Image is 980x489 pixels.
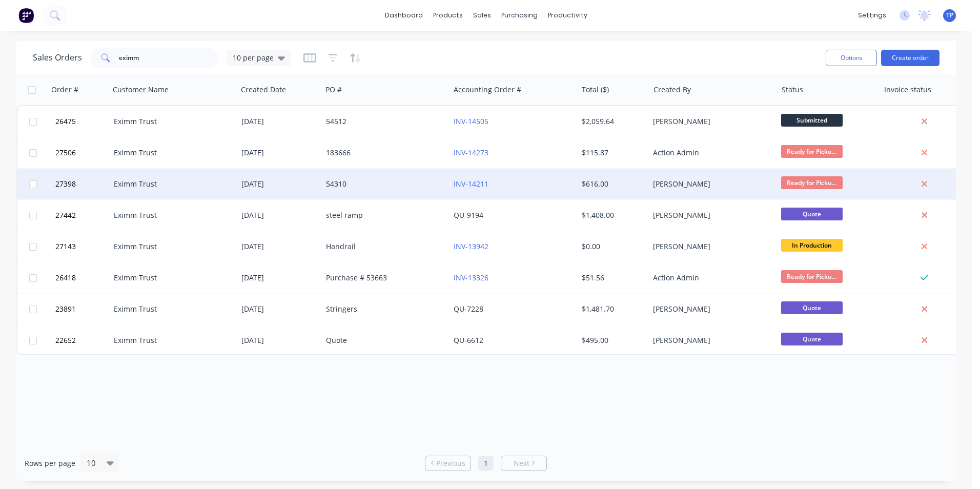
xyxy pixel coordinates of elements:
[781,176,843,189] span: Ready for Picku...
[241,210,318,220] div: [DATE]
[52,200,114,231] button: 27442
[114,273,228,283] div: Eximm Trust
[52,294,114,324] button: 23891
[653,273,767,283] div: Action Admin
[25,458,75,468] span: Rows per page
[884,85,931,95] div: Invoice status
[55,335,76,345] span: 22652
[582,116,642,127] div: $2,059.64
[436,458,465,468] span: Previous
[55,210,76,220] span: 27442
[114,241,228,252] div: Eximm Trust
[946,11,953,20] span: TP
[582,335,642,345] div: $495.00
[52,262,114,293] button: 26418
[582,273,642,283] div: $51.56
[52,231,114,262] button: 27143
[582,241,642,252] div: $0.00
[582,304,642,314] div: $1,481.70
[496,8,543,23] div: purchasing
[241,304,318,314] div: [DATE]
[826,50,877,66] button: Options
[380,8,428,23] a: dashboard
[514,458,529,468] span: Next
[582,179,642,189] div: $616.00
[781,145,843,158] span: Ready for Picku...
[55,273,76,283] span: 26418
[241,273,318,283] div: [DATE]
[653,210,767,220] div: [PERSON_NAME]
[421,456,551,471] ul: Pagination
[114,335,228,345] div: Eximm Trust
[478,456,494,471] a: Page 1 is your current page
[114,179,228,189] div: Eximm Trust
[454,304,483,314] a: QU-7228
[781,114,843,127] span: Submitted
[454,85,521,95] div: Accounting Order #
[881,50,940,66] button: Create order
[55,179,76,189] span: 27398
[454,241,488,251] a: INV-13942
[454,116,488,126] a: INV-14505
[52,137,114,168] button: 27506
[582,85,609,95] div: Total ($)
[454,210,483,220] a: QU-9194
[653,241,767,252] div: [PERSON_NAME]
[241,85,286,95] div: Created Date
[241,179,318,189] div: [DATE]
[326,335,440,345] div: Quote
[233,52,274,63] span: 10 per page
[425,458,471,468] a: Previous page
[782,85,803,95] div: Status
[653,335,767,345] div: [PERSON_NAME]
[18,8,34,23] img: Factory
[55,116,76,127] span: 26475
[241,148,318,158] div: [DATE]
[326,273,440,283] div: Purchase # 53663
[119,48,219,68] input: Search...
[114,304,228,314] div: Eximm Trust
[653,116,767,127] div: [PERSON_NAME]
[781,301,843,314] span: Quote
[51,85,78,95] div: Order #
[52,325,114,356] button: 22652
[114,116,228,127] div: Eximm Trust
[326,148,440,158] div: 183666
[781,333,843,345] span: Quote
[781,239,843,252] span: In Production
[241,335,318,345] div: [DATE]
[582,148,642,158] div: $115.87
[468,8,496,23] div: sales
[326,304,440,314] div: Stringers
[781,208,843,220] span: Quote
[781,270,843,283] span: Ready for Picku...
[454,179,488,189] a: INV-14211
[326,210,440,220] div: steel ramp
[241,116,318,127] div: [DATE]
[501,458,546,468] a: Next page
[113,85,169,95] div: Customer Name
[55,148,76,158] span: 27506
[654,85,691,95] div: Created By
[653,148,767,158] div: Action Admin
[454,148,488,157] a: INV-14273
[454,273,488,282] a: INV-13326
[653,179,767,189] div: [PERSON_NAME]
[326,179,440,189] div: 54310
[653,304,767,314] div: [PERSON_NAME]
[55,304,76,314] span: 23891
[52,106,114,137] button: 26475
[428,8,468,23] div: products
[454,335,483,345] a: QU-6612
[853,8,891,23] div: settings
[55,241,76,252] span: 27143
[543,8,593,23] div: productivity
[114,210,228,220] div: Eximm Trust
[52,169,114,199] button: 27398
[325,85,342,95] div: PO #
[326,116,440,127] div: 54512
[114,148,228,158] div: Eximm Trust
[326,241,440,252] div: Handrail
[241,241,318,252] div: [DATE]
[33,53,82,63] h1: Sales Orders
